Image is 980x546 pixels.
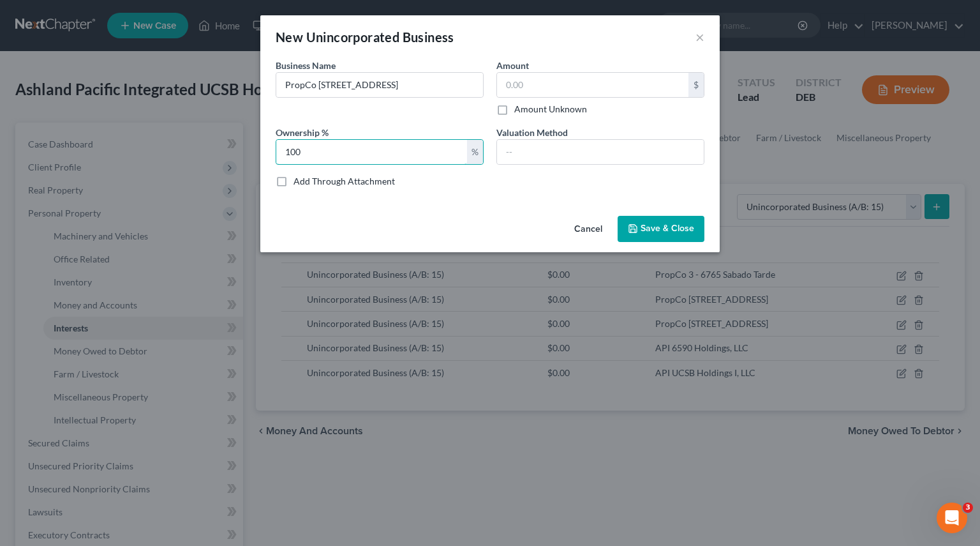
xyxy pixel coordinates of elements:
span: 3 [963,503,973,513]
span: New [276,29,303,45]
div: % [467,140,483,164]
div: $ [688,73,704,97]
button: Cancel [564,217,612,243]
label: Valuation Method [496,126,568,139]
label: Add Through Attachment [293,175,395,188]
iframe: Intercom live chat [937,503,967,533]
input: Enter name... [276,73,483,97]
label: Ownership % [276,126,329,139]
span: Business Name [276,60,336,71]
button: × [695,29,704,45]
label: Amount Unknown [514,103,587,116]
span: Save & Close [641,224,694,234]
button: Save & Close [618,216,704,243]
label: Amount [496,59,529,72]
span: Unincorporated Business [306,29,454,45]
input: 0.00 [276,140,467,164]
input: 0.00 [497,73,688,97]
input: -- [497,140,704,164]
